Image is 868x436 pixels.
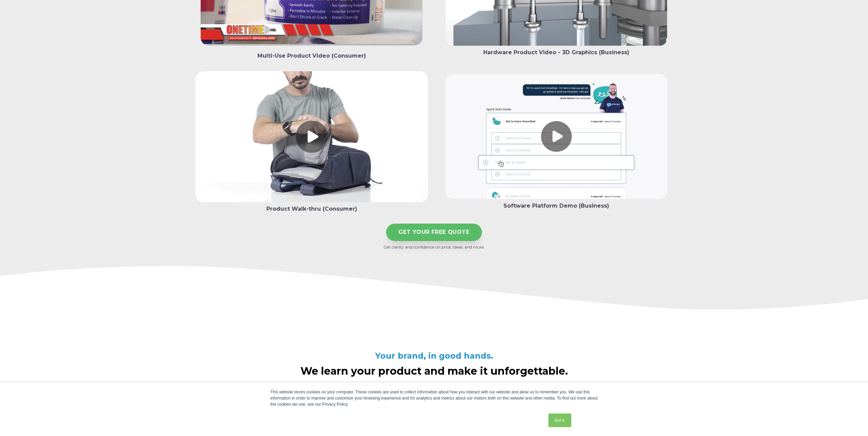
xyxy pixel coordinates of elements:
[195,205,428,213] p: Product Walk-thru (Consumer)
[383,244,485,250] span: Get clarity and confidence on price, ideas, and more.
[440,201,673,210] p: Software Platform Demo (Business)
[375,351,493,361] span: Your brand, in good hands.
[440,48,673,57] p: Hardware Product Video - 3D Graphics (Business)
[270,389,598,407] div: This website stores cookies on your computer. These cookies are used to collect information about...
[300,365,568,377] span: We learn your product and make it unforgettable.
[195,51,428,60] p: Multi-Use Product Video (Consumer)
[548,414,571,427] a: Got it.
[386,224,482,241] a: GET YOUR FREE QUOTE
